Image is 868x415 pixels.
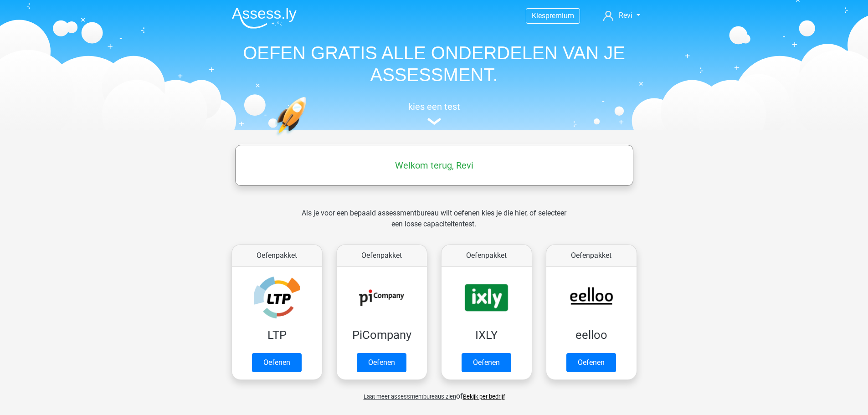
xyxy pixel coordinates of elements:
a: Oefenen [462,353,511,372]
a: Oefenen [566,353,616,372]
a: Bekijk per bedrijf [463,393,505,400]
img: Assessly [232,7,297,29]
a: Revi [600,10,643,21]
a: kies een test [225,101,644,125]
h5: Welkom terug, Revi [240,160,629,171]
a: Oefenen [357,353,406,372]
h1: OEFEN GRATIS ALLE ONDERDELEN VAN JE ASSESSMENT. [225,42,644,86]
div: of [225,384,644,402]
img: oefenen [275,97,342,179]
img: assessment [427,118,441,125]
div: Als je voor een bepaald assessmentbureau wilt oefenen kies je die hier, of selecteer een losse ca... [294,208,574,241]
span: Kies [532,11,545,20]
span: Laat meer assessmentbureaus zien [364,393,456,400]
a: Oefenen [252,353,302,372]
h5: kies een test [225,101,644,112]
span: premium [545,11,574,20]
span: Revi [619,11,632,20]
a: Kiespremium [526,10,580,22]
